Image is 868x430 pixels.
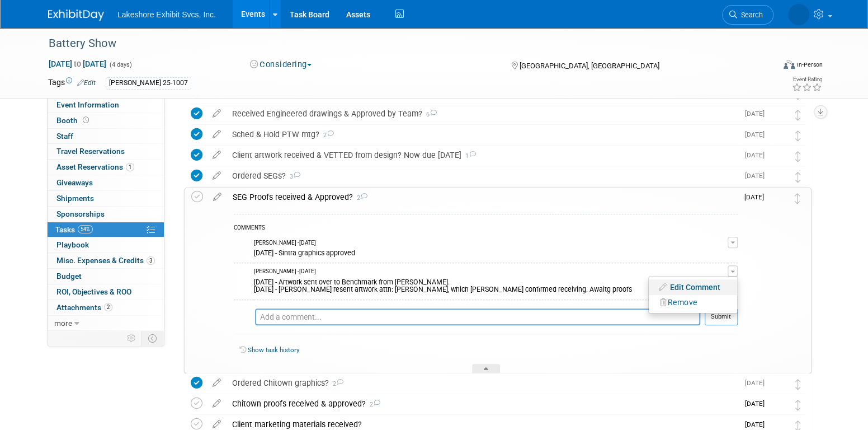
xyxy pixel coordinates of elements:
[227,166,738,185] div: Ordered SEGs?
[286,173,300,180] span: 3
[795,130,801,141] i: Move task
[48,284,164,300] a: ROI, Objectives & ROO
[72,59,83,68] span: to
[770,377,785,391] img: MICHELLE MOYA
[248,346,299,354] a: Show task history
[654,295,703,310] button: Remove
[788,4,809,25] img: MICHELLE MOYA
[48,269,164,284] a: Budget
[234,223,738,235] div: COMMENTS
[48,144,164,159] a: Travel Reservations
[48,191,164,206] a: Shipments
[745,151,770,159] span: [DATE]
[422,111,437,118] span: 6
[770,149,785,163] img: MICHELLE MOYA
[745,379,770,387] span: [DATE]
[48,97,164,113] a: Event Information
[56,194,94,203] span: Shipments
[207,399,227,409] a: edit
[227,146,738,165] div: Client artwork received & VETTED from design? Now due [DATE]
[48,160,164,175] a: Asset Reservations1
[227,373,738,392] div: Ordered Chitown graphics?
[795,379,801,390] i: Move task
[122,331,141,345] td: Personalize Event Tab Strip
[56,240,89,249] span: Playbook
[254,239,316,247] span: [PERSON_NAME] - [DATE]
[329,380,343,387] span: 2
[770,128,785,143] img: MICHELLE MOYA
[48,59,107,69] span: [DATE] [DATE]
[56,303,112,312] span: Attachments
[78,225,93,233] span: 54%
[56,209,105,218] span: Sponsorships
[48,253,164,268] a: Misc. Expenses & Credits3
[795,400,801,410] i: Move task
[353,194,367,202] span: 2
[48,129,164,144] a: Staff
[48,207,164,222] a: Sponsorships
[48,113,164,128] a: Booth
[770,170,785,184] img: MICHELLE MOYA
[795,110,801,120] i: Move task
[737,11,763,19] span: Search
[234,309,249,325] img: MICHELLE MOYA
[56,272,82,281] span: Budget
[227,104,738,123] div: Received Engineered drawings & Approved by Team?
[227,125,738,144] div: Sched & Hold PTW mtg?
[108,61,132,68] span: (4 days)
[227,394,738,413] div: Chitown proofs received & approved?
[722,5,773,25] a: Search
[319,132,334,139] span: 2
[770,398,785,412] img: MICHELLE MOYA
[745,110,770,118] span: [DATE]
[48,237,164,253] a: Playbook
[796,60,823,69] div: In-Person
[745,420,770,428] span: [DATE]
[770,191,784,205] img: MICHELLE MOYA
[48,175,164,190] a: Giveaways
[366,401,380,408] span: 2
[56,178,93,187] span: Giveaways
[56,116,91,125] span: Booth
[54,319,72,328] span: more
[55,225,93,234] span: Tasks
[792,77,822,82] div: Event Rating
[745,130,770,138] span: [DATE]
[745,400,770,408] span: [DATE]
[141,331,164,345] td: Toggle Event Tabs
[519,62,659,70] span: [GEOGRAPHIC_DATA], [GEOGRAPHIC_DATA]
[795,193,800,204] i: Move task
[795,151,801,162] i: Move task
[77,79,96,87] a: Edit
[56,100,119,109] span: Event Information
[56,132,73,141] span: Staff
[45,34,757,54] div: Battery Show
[207,129,227,139] a: edit
[461,152,476,160] span: 1
[254,268,316,275] span: [PERSON_NAME] - [DATE]
[705,309,738,325] button: Submit
[56,147,125,156] span: Travel Reservations
[254,247,728,258] div: [DATE] - Sintra graphics approved
[147,256,155,265] span: 3
[234,268,248,282] img: MICHELLE MOYA
[126,163,134,171] span: 1
[246,59,316,71] button: Considering
[207,150,227,160] a: edit
[207,171,227,181] a: edit
[48,222,164,237] a: Tasks54%
[254,276,728,294] div: [DATE] - Artwork sent over to Benchmark from [PERSON_NAME]. [DATE] - [PERSON_NAME] resent artwork...
[207,378,227,388] a: edit
[207,109,227,119] a: edit
[48,10,104,21] img: ExhibitDay
[117,10,216,19] span: Lakeshore Exhibit Svcs, Inc.
[104,303,112,311] span: 2
[234,239,248,254] img: MICHELLE MOYA
[48,316,164,331] a: more
[48,77,96,90] td: Tags
[48,300,164,315] a: Attachments2
[795,172,801,183] i: Move task
[649,279,737,295] a: Edit Comment
[707,58,823,75] div: Event Format
[56,162,134,171] span: Asset Reservations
